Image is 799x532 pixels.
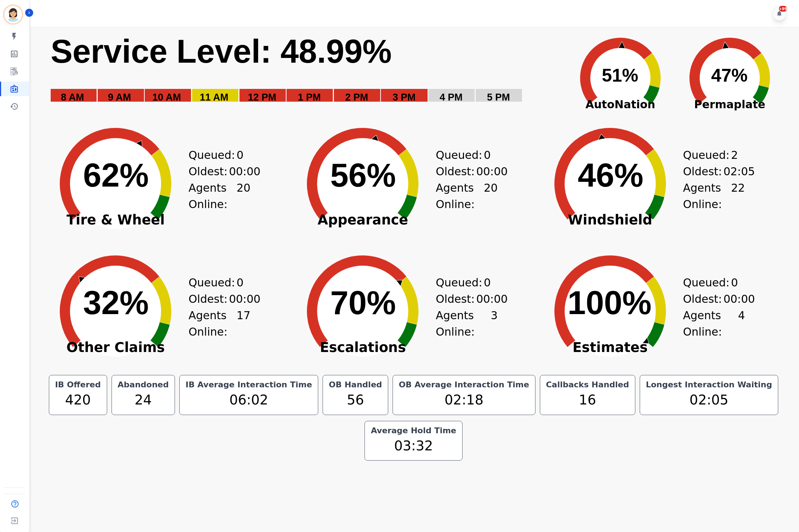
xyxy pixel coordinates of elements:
span: 2 [731,147,738,163]
span: Tire & Wheel [43,216,188,224]
span: Estimates [537,344,683,351]
span: 0 [237,147,243,163]
span: Permaplate [675,96,784,113]
text: 4 PM [440,92,463,103]
div: Agents Online: [188,180,250,212]
text: 3 PM [393,92,416,103]
div: +99 [779,6,787,12]
text: 70% [330,285,396,321]
span: 02:05 [724,163,755,180]
span: 20 [484,180,498,212]
div: OB Handled [327,380,383,390]
text: 12 PM [248,92,276,103]
text: 32% [83,285,149,321]
span: 00:00 [476,291,507,307]
text: 1 PM [298,92,321,103]
img: Bordered avatar [4,6,22,23]
div: Oldest: [436,291,490,307]
div: Agents Online: [683,307,745,340]
div: Queued: [683,274,738,291]
text: 62% [83,157,149,193]
text: 10 AM [152,92,181,103]
div: Queued: [188,147,243,163]
div: Longest Interaction Waiting [644,380,774,390]
div: Agents Online: [436,307,498,340]
span: 20 [237,180,250,212]
span: 22 [731,180,745,212]
span: Appearance [290,216,436,224]
text: 2 PM [345,92,368,103]
svg: Service Level: 0% [50,32,561,114]
div: 02:05 [644,390,774,410]
text: 47% [711,65,748,86]
div: Oldest: [188,291,243,307]
div: Queued: [436,274,490,291]
div: OB Average Interaction Time [397,380,531,390]
div: 16 [545,390,631,410]
div: Callbacks Handled [545,380,631,390]
div: IB Offered [54,380,102,390]
span: 00:00 [476,163,507,180]
span: 0 [731,274,738,291]
div: Queued: [436,147,490,163]
span: 00:00 [229,291,260,307]
div: Queued: [683,147,738,163]
div: 03:32 [369,436,457,456]
text: 9 AM [108,92,131,103]
div: Abandoned [116,380,170,390]
span: 17 [237,307,250,340]
div: Agents Online: [188,307,250,340]
div: Queued: [188,274,243,291]
span: 0 [484,147,491,163]
span: Windshield [537,216,683,224]
span: 00:00 [229,163,260,180]
span: Escalations [290,344,436,351]
text: 11 AM [200,92,229,103]
div: Oldest: [188,163,243,180]
span: 0 [484,274,491,291]
div: 02:18 [397,390,531,410]
div: Agents Online: [683,180,745,212]
span: 4 [738,307,745,340]
div: Average Hold Time [369,426,457,436]
span: 0 [237,274,243,291]
text: 56% [330,157,396,193]
span: Other Claims [43,344,188,351]
div: Oldest: [436,163,490,180]
div: 24 [116,390,170,410]
div: 06:02 [184,390,313,410]
div: Agents Online: [436,180,498,212]
text: 8 AM [61,92,84,103]
div: Oldest: [683,163,738,180]
span: 00:00 [724,291,755,307]
div: IB Average Interaction Time [184,380,313,390]
span: AutoNation [566,96,675,113]
div: 420 [54,390,102,410]
text: 51% [602,65,638,86]
div: Oldest: [683,291,738,307]
div: 56 [327,390,383,410]
span: 3 [491,307,498,340]
text: 46% [578,157,643,193]
text: Service Level: 48.99% [51,33,392,70]
text: 5 PM [487,92,510,103]
text: 100% [568,285,651,321]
